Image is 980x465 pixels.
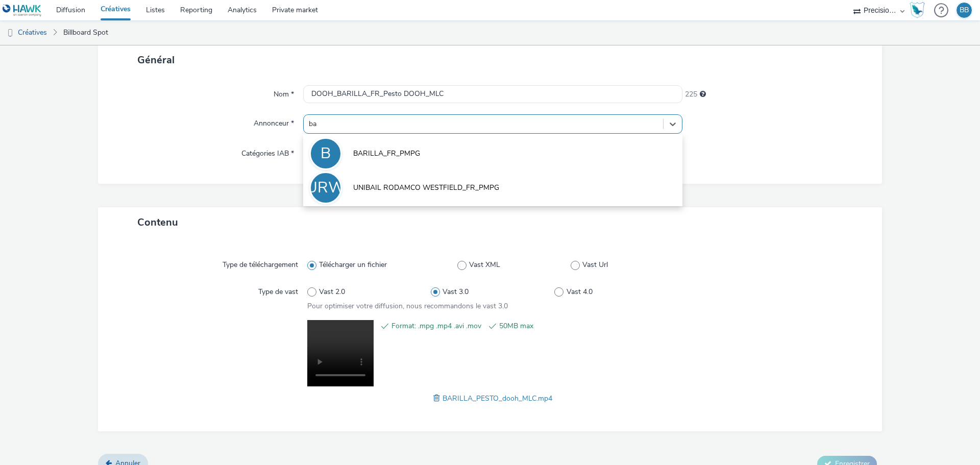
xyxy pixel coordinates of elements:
span: BARILLA_FR_PMPG [353,149,420,159]
div: BB [960,3,969,18]
a: Billboard Spot [58,20,113,45]
span: Vast XML [469,260,500,270]
img: Hawk Academy [910,2,925,18]
label: Type de vast [254,283,302,297]
div: URW [306,174,345,202]
span: Vast 3.0 [443,287,469,297]
span: Télécharger un fichier [319,260,387,270]
span: Contenu [137,215,178,229]
span: Vast 4.0 [567,287,593,297]
label: Annonceur * [250,114,298,129]
span: UNIBAIL RODAMCO WESTFIELD_FR_PMPG [353,183,499,193]
label: Nom * [269,85,298,100]
div: 255 caractères maximum [700,89,706,100]
span: Vast Url [582,260,608,270]
span: 225 [685,89,697,100]
span: 50MB max [499,320,589,332]
a: Hawk Academy [910,2,929,18]
span: Format: .mpg .mp4 .avi .mov [391,320,481,332]
span: Vast 2.0 [319,287,345,297]
span: Général [137,53,175,67]
input: Nom [303,85,682,103]
div: B [321,139,331,168]
span: Pour optimiser votre diffusion, nous recommandons le vast 3.0 [307,301,508,311]
img: undefined Logo [3,4,42,17]
label: Type de téléchargement [218,256,302,270]
img: dooh [5,28,15,38]
label: Catégories IAB * [237,144,298,159]
span: BARILLA_PESTO_dooh_MLC.mp4 [443,394,552,403]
